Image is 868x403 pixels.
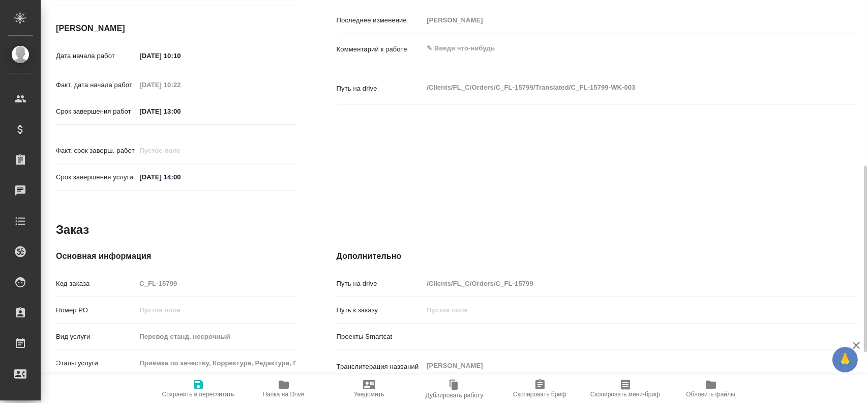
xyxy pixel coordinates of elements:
[590,391,660,398] span: Скопировать мини-бриф
[156,374,241,403] button: Сохранить и пересчитать
[337,15,424,25] p: Последнее изменение
[136,77,225,92] input: Пустое поле
[56,250,296,262] h4: Основная информация
[412,374,497,403] button: Дублировать работу
[136,329,295,344] input: Пустое поле
[337,305,424,315] p: Путь к заказу
[423,357,813,374] textarea: [PERSON_NAME]
[583,374,668,403] button: Скопировать мини-бриф
[263,391,305,398] span: Папка на Drive
[497,374,583,403] button: Скопировать бриф
[832,347,858,372] button: 🙏
[337,362,424,372] p: Транслитерация названий
[686,391,735,398] span: Обновить файлы
[668,374,754,403] button: Обновить файлы
[56,22,296,35] h4: [PERSON_NAME]
[423,13,813,28] input: Пустое поле
[513,391,566,398] span: Скопировать бриф
[337,250,857,262] h4: Дополнительно
[56,279,136,289] p: Код заказа
[136,170,225,184] input: ✎ Введи что-нибудь
[836,349,854,370] span: 🙏
[56,172,136,182] p: Срок завершения услуги
[136,356,295,370] input: Пустое поле
[56,305,136,315] p: Номер РО
[426,392,484,399] span: Дублировать работу
[136,48,225,63] input: ✎ Введи что-нибудь
[56,146,136,156] p: Факт. срок заверш. работ
[56,222,89,238] h2: Заказ
[136,276,295,291] input: Пустое поле
[56,51,136,61] p: Дата начала работ
[56,106,136,117] p: Срок завершения работ
[423,79,813,96] textarea: /Clients/FL_C/Orders/C_FL-15799/Translated/C_FL-15799-WK-003
[354,391,384,398] span: Уведомить
[56,80,136,90] p: Факт. дата начала работ
[337,84,424,94] p: Путь на drive
[423,276,813,291] input: Пустое поле
[241,374,326,403] button: Папка на Drive
[337,44,424,55] p: Комментарий к работе
[56,358,136,368] p: Этапы услуги
[162,391,234,398] span: Сохранить и пересчитать
[337,332,424,342] p: Проекты Smartcat
[136,104,225,119] input: ✎ Введи что-нибудь
[136,303,295,317] input: Пустое поле
[423,303,813,317] input: Пустое поле
[337,279,424,289] p: Путь на drive
[136,143,225,158] input: Пустое поле
[56,332,136,342] p: Вид услуги
[326,374,412,403] button: Уведомить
